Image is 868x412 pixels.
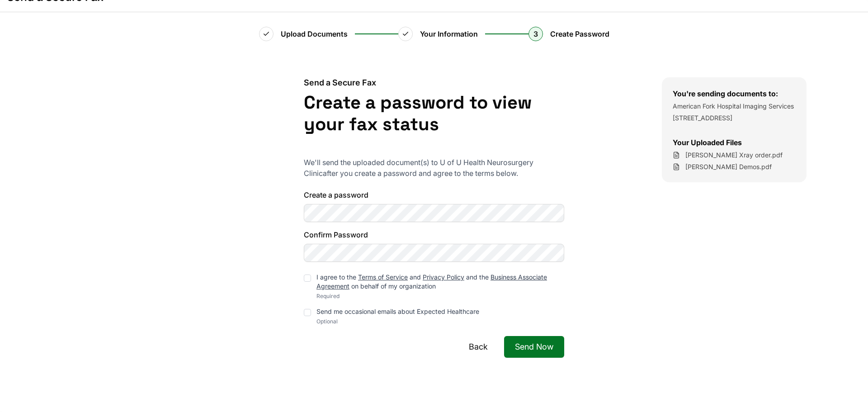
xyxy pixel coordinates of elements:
h3: You're sending documents to: [673,88,796,99]
span: Upload Documents [281,28,348,39]
label: Confirm Password [304,229,564,240]
span: Your Information [420,28,478,39]
div: 3 [528,27,543,41]
h2: Send a Secure Fax [304,77,564,88]
label: Create a password [304,189,564,200]
span: McMullin Xray order.pdf [685,151,783,160]
a: Privacy Policy [423,273,464,281]
h1: Create a password to view your fax status [304,92,564,135]
h3: Your Uploaded Files [673,137,796,148]
p: American Fork Hospital Imaging Services [673,102,796,111]
p: [STREET_ADDRESS] [673,114,796,123]
a: Terms of Service [358,273,408,281]
button: Back [458,336,499,358]
button: Send Now [504,336,564,358]
span: Create Password [550,28,609,39]
span: McMullin Demos.pdf [685,162,772,171]
label: Send me occasional emails about Expected Healthcare [316,308,479,315]
label: I agree to the and and the on behalf of my organization [316,273,547,290]
p: We'll send the uploaded document(s) to U of U Health Neurosurgery Clinic after you create a passw... [304,157,564,179]
div: Required [316,293,564,300]
div: Optional [316,318,479,325]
